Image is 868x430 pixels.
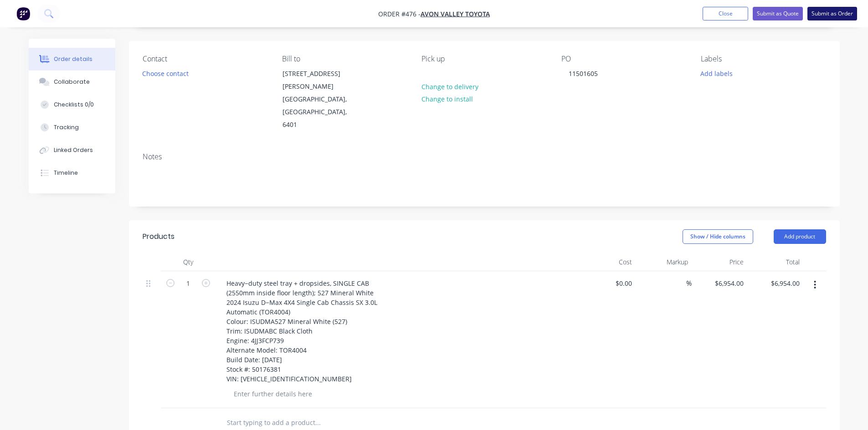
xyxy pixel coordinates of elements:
[282,55,407,63] div: Bill to
[29,116,115,139] button: Tracking
[683,229,753,244] button: Show / Hide columns
[686,278,692,288] span: %
[378,10,421,18] span: Order #476 -
[54,101,94,109] div: Checklists 0/0
[54,55,92,63] div: Order details
[561,55,686,63] div: PO
[29,139,115,162] button: Linked Orders
[219,277,386,385] div: Heavy−duty steel tray + dropsides, SINGLE CAB (2550mm inside floor length); 527 Mineral White 202...
[143,231,175,242] div: Products
[54,169,78,177] div: Timeline
[137,67,193,79] button: Choose contact
[696,67,738,79] button: Add labels
[703,7,748,20] button: Close
[143,152,826,161] div: Notes
[275,67,366,132] div: [STREET_ADDRESS][PERSON_NAME][GEOGRAPHIC_DATA], [GEOGRAPHIC_DATA], 6401
[29,71,115,93] button: Collaborate
[421,55,546,63] div: Pick up
[753,7,803,20] button: Submit as Quote
[29,48,115,71] button: Order details
[54,123,79,132] div: Tracking
[161,253,216,271] div: Qty
[282,93,358,131] div: [GEOGRAPHIC_DATA], [GEOGRAPHIC_DATA], 6401
[416,93,478,105] button: Change to install
[561,67,605,80] div: 11501605
[416,80,483,92] button: Change to delivery
[580,253,636,271] div: Cost
[143,55,267,63] div: Contact
[29,93,115,116] button: Checklists 0/0
[636,253,692,271] div: Markup
[16,7,30,20] img: Factory
[54,146,93,154] div: Linked Orders
[701,55,826,63] div: Labels
[807,7,857,20] button: Submit as Order
[421,10,490,18] a: Avon Valley Toyota
[774,229,826,244] button: Add product
[747,253,803,271] div: Total
[282,67,358,93] div: [STREET_ADDRESS][PERSON_NAME]
[29,162,115,184] button: Timeline
[54,78,90,86] div: Collaborate
[692,253,748,271] div: Price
